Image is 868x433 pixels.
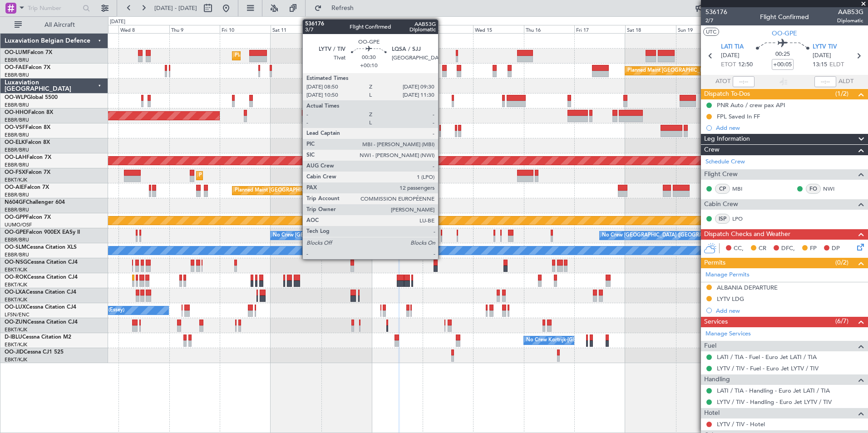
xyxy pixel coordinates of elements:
[832,244,840,253] span: DP
[721,43,744,52] span: LATI TIA
[717,353,817,361] a: LATI / TIA - Fuel - Euro Jet LATI / TIA
[169,25,220,33] div: Thu 9
[705,157,745,167] a: Schedule Crew
[5,65,50,70] a: OO-FAEFalcon 7X
[5,215,26,220] span: OO-GPP
[704,169,738,180] span: Flight Crew
[5,335,22,340] span: D-IBLU
[5,281,27,288] a: EBKT/KJK
[5,251,29,258] a: EBBR/BRU
[704,145,720,155] span: Crew
[5,155,26,160] span: OO-LAH
[5,260,27,265] span: OO-NSG
[5,356,27,363] a: EBKT/KJK
[5,221,32,228] a: UUMO/OSF
[704,341,716,351] span: Fuel
[625,25,676,33] div: Sat 18
[273,229,425,242] div: No Crew [GEOGRAPHIC_DATA] ([GEOGRAPHIC_DATA] National)
[760,12,809,22] div: Flight Confirmed
[5,65,25,70] span: OO-FAE
[5,236,29,243] a: EBBR/BRU
[704,258,725,268] span: Permits
[5,200,65,205] a: N604GFChallenger 604
[5,349,24,355] span: OO-JID
[235,184,378,197] div: Planned Maint [GEOGRAPHIC_DATA] ([GEOGRAPHIC_DATA])
[5,290,26,295] span: OO-LXA
[721,51,740,60] span: [DATE]
[526,334,620,347] div: No Crew Kortrijk-[GEOGRAPHIC_DATA]
[524,25,575,33] div: Thu 16
[705,271,750,280] a: Manage Permits
[5,185,49,190] a: OO-AIEFalcon 7X
[199,169,305,182] div: Planned Maint Kortrijk-[GEOGRAPHIC_DATA]
[5,260,78,265] a: OO-NSGCessna Citation CJ4
[734,244,744,253] span: CC,
[5,132,29,138] a: EBBR/BRU
[717,113,760,120] div: FPL Saved In FF
[5,102,29,108] a: EBBR/BRU
[5,95,58,100] a: OO-WLPGlobal 5500
[5,245,26,250] span: OO-SLM
[5,326,27,333] a: EBKT/KJK
[823,185,843,193] a: NWI
[321,25,372,33] div: Sun 12
[717,420,765,428] a: LYTV / TIV - Hotel
[717,398,832,406] a: LYTV / TIV - Handling - Euro Jet LYTV / TIV
[717,284,778,291] div: ALBANIA DEPARTURE
[705,330,751,339] a: Manage Services
[704,229,790,240] span: Dispatch Checks and Weather
[5,275,78,280] a: OO-ROKCessna Citation CJ4
[5,207,29,213] a: EBBR/BRU
[10,18,99,32] button: All Aircraft
[835,258,848,267] span: (0/2)
[806,184,821,194] div: FO
[704,89,750,99] span: Dispatch To-Dos
[759,244,766,253] span: CR
[772,29,797,38] span: OO-GPE
[5,170,25,175] span: OO-FSX
[5,162,29,168] a: EBBR/BRU
[5,266,27,273] a: EBKT/KJK
[810,244,817,253] span: FP
[835,89,848,98] span: (1/2)
[372,25,423,33] div: Mon 13
[813,60,827,69] span: 13:15
[5,185,24,190] span: OO-AIE
[704,408,720,418] span: Hotel
[310,1,365,15] button: Refresh
[357,64,437,78] div: Planned Maint Melsbroek Air Base
[473,25,524,33] div: Wed 15
[5,192,29,198] a: EBBR/BRU
[5,170,50,175] a: OO-FSXFalcon 7X
[5,349,64,355] a: OO-JIDCessna CJ1 525
[717,101,785,109] div: PNR Auto / crew pax API
[813,51,831,60] span: [DATE]
[5,95,27,100] span: OO-WLP
[717,295,744,303] div: LYTV LDG
[835,316,848,326] span: (6/7)
[5,57,29,64] a: EBBR/BRU
[271,25,321,33] div: Sat 11
[5,200,26,205] span: N604GF
[704,199,738,210] span: Cabin Crew
[5,341,27,348] a: EBKT/KJK
[324,5,362,11] span: Refresh
[705,7,727,17] span: 536176
[28,1,80,15] input: Trip Number
[110,18,125,26] div: [DATE]
[704,134,750,144] span: Leg Information
[5,117,29,123] a: EBBR/BRU
[813,43,837,52] span: LYTV TIV
[5,305,76,310] a: OO-LUXCessna Citation CJ4
[5,296,27,303] a: EBKT/KJK
[602,229,754,242] div: No Crew [GEOGRAPHIC_DATA] ([GEOGRAPHIC_DATA] National)
[5,140,50,145] a: OO-ELKFalcon 8X
[5,311,30,318] a: LFSN/ENC
[716,307,863,315] div: Add new
[738,60,753,69] span: 12:50
[715,77,730,86] span: ATOT
[627,64,792,78] div: Planned Maint [GEOGRAPHIC_DATA] ([GEOGRAPHIC_DATA] National)
[118,25,169,33] div: Wed 8
[838,77,853,86] span: ALDT
[5,275,27,280] span: OO-ROK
